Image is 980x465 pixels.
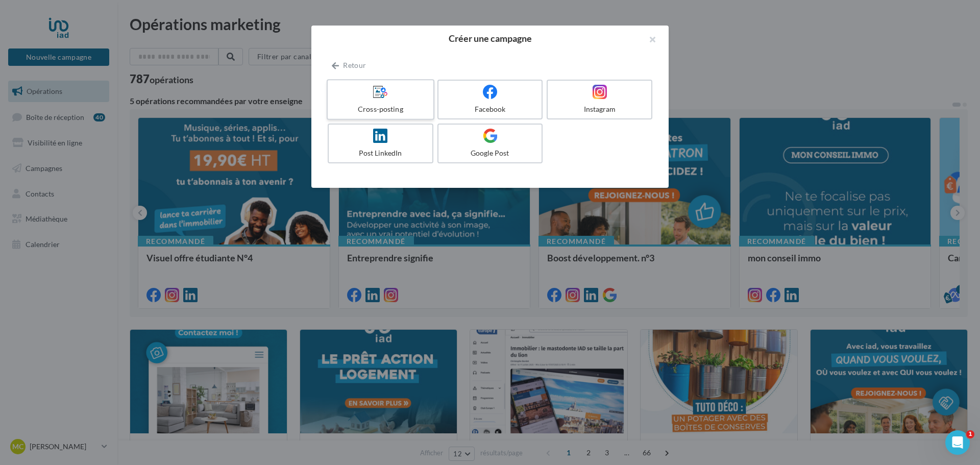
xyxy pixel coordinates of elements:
[443,104,538,114] div: Facebook
[328,34,652,43] h2: Créer une campagne
[966,430,974,438] span: 1
[945,430,970,455] iframe: Intercom live chat
[332,104,429,114] div: Cross-posting
[328,59,370,71] button: Retour
[552,104,647,114] div: Instagram
[333,148,428,158] div: Post LinkedIn
[443,148,538,158] div: Google Post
